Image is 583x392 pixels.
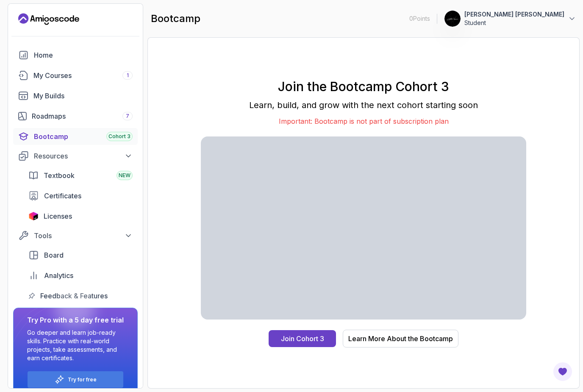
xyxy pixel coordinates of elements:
div: Join Cohort 3 [281,334,324,344]
a: Landing page [18,12,79,26]
span: 1 [127,72,129,79]
div: Tools [34,231,133,241]
a: board [23,247,138,264]
h2: bootcamp [151,12,200,25]
a: roadmaps [13,108,138,125]
div: Bootcamp [34,131,133,142]
p: Go deeper and learn job-ready skills. Practice with real-world projects, take assessments, and ea... [27,328,124,362]
div: My Builds [33,91,133,101]
span: 7 [126,113,129,120]
button: Tools [13,228,138,243]
a: bootcamp [13,128,138,145]
a: builds [13,87,138,104]
div: My Courses [33,70,133,81]
div: Resources [34,151,133,161]
a: feedback [23,287,138,304]
a: licenses [23,208,138,225]
a: analytics [23,267,138,284]
img: jetbrains icon [28,212,39,220]
button: Join Cohort 3 [269,330,336,347]
span: Licenses [44,211,72,221]
img: user profile image [444,11,461,27]
p: 0 Points [409,14,430,23]
button: Learn More About the Bootcamp [343,330,458,348]
button: Try for free [27,371,124,388]
h1: Join the Bootcamp Cohort 3 [201,79,526,94]
div: Learn More About the Bootcamp [348,334,453,344]
span: Certificates [44,191,81,201]
a: certificates [23,187,138,204]
span: Analytics [44,270,73,281]
a: courses [13,67,138,84]
a: textbook [23,167,138,184]
p: [PERSON_NAME] [PERSON_NAME] [464,10,564,19]
span: NEW [119,172,130,179]
a: home [13,47,138,64]
button: Resources [13,148,138,164]
div: Roadmaps [32,111,133,121]
button: Open Feedback Button [552,361,573,382]
a: Try for free [68,376,97,383]
p: Learn, build, and grow with the next cohort starting soon [201,99,526,111]
span: Textbook [44,170,75,181]
span: Cohort 3 [108,133,130,140]
div: Home [34,50,133,60]
span: Feedback & Features [40,291,108,301]
p: Important: Bootcamp is not part of subscription plan [201,116,526,126]
p: Student [464,19,564,27]
span: Board [44,250,64,260]
button: user profile image[PERSON_NAME] [PERSON_NAME]Student [444,10,576,27]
